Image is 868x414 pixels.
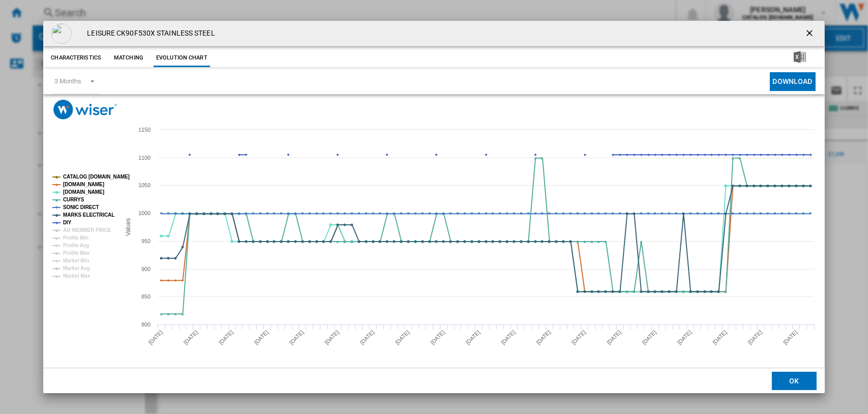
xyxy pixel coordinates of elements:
button: Download [770,72,816,91]
tspan: [DATE] [711,329,728,346]
img: logo_wiser_300x94.png [53,100,117,120]
button: Download in Excel [777,49,822,67]
button: OK [772,372,817,390]
button: Evolution chart [154,49,210,67]
tspan: [DATE] [253,329,270,346]
tspan: Market Avg [63,265,89,271]
tspan: [DATE] [535,329,552,346]
button: Characteristics [48,49,104,67]
h4: LEISURE CK90F530X STAINLESS STEEL [82,28,215,39]
tspan: 900 [141,266,151,272]
tspan: [DATE] [782,329,799,346]
tspan: [DATE] [465,329,482,346]
tspan: 1050 [138,182,151,188]
tspan: SONIC DIRECT [63,204,99,210]
tspan: MARKS ELECTRICAL [63,212,114,218]
tspan: Values [125,218,132,236]
tspan: CATALOG [DOMAIN_NAME] [63,174,130,180]
tspan: Profile Min [63,235,88,241]
tspan: [DATE] [288,329,305,346]
md-dialog: Product popup [43,21,824,394]
tspan: 950 [141,238,151,244]
tspan: [DATE] [183,329,199,346]
tspan: 800 [141,321,151,328]
tspan: [DATE] [394,329,411,346]
tspan: Profile Avg [63,243,89,248]
tspan: Profile Max [63,250,90,256]
tspan: Market Max [63,273,91,279]
button: Matching [106,49,151,67]
tspan: [DATE] [641,329,658,346]
tspan: 850 [141,293,151,300]
tspan: DIY [63,220,72,225]
tspan: [DATE] [500,329,517,346]
tspan: [DATE] [606,329,622,346]
div: 3 Months [54,77,81,85]
img: excel-24x24.png [794,51,806,63]
tspan: [DOMAIN_NAME] [63,182,104,187]
tspan: AO MEMBER PRICE [63,227,111,233]
button: getI18NText('BUTTONS.CLOSE_DIALOG') [800,23,821,44]
ng-md-icon: getI18NText('BUTTONS.CLOSE_DIALOG') [804,28,817,40]
tspan: [DOMAIN_NAME] [63,189,104,195]
tspan: [DATE] [218,329,234,346]
tspan: [DATE] [676,329,693,346]
tspan: [DATE] [747,329,764,346]
tspan: Market Min [63,258,89,263]
img: empty.gif [51,23,72,44]
tspan: CURRYS [63,197,84,202]
tspan: [DATE] [430,329,446,346]
tspan: 1100 [138,155,151,161]
tspan: [DATE] [359,329,376,346]
tspan: [DATE] [324,329,341,346]
tspan: [DATE] [571,329,587,346]
tspan: 1150 [138,127,151,133]
tspan: [DATE] [147,329,164,346]
tspan: 1000 [138,210,151,216]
